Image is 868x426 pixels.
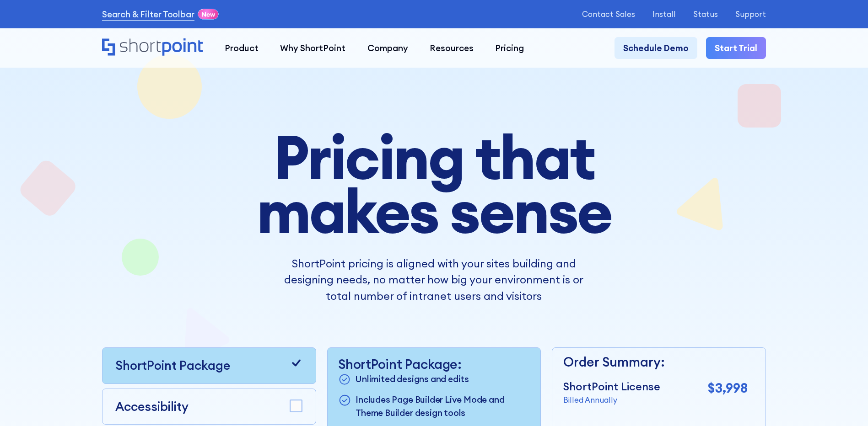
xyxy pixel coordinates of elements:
div: Resources [430,42,474,54]
a: Product [214,37,269,59]
p: ShortPoint pricing is aligned with your sites building and designing needs, no matter how big you... [271,256,597,304]
a: Status [693,10,718,18]
div: Product [225,42,259,54]
a: Resources [419,37,484,59]
a: Why ShortPoint [270,37,356,59]
a: Start Trial [706,37,766,59]
a: Schedule Demo [615,37,697,59]
p: Billed Annually [563,394,660,406]
p: $3,998 [708,378,748,398]
a: Install [652,10,676,18]
a: Pricing [485,37,535,59]
p: Unlimited designs and edits [356,373,469,387]
p: Order Summary: [563,352,748,372]
p: ShortPoint Package: [338,357,530,372]
p: Includes Page Builder Live Mode and Theme Builder design tools [356,393,530,419]
div: Why ShortPoint [280,42,345,54]
p: Accessibility [115,398,189,416]
a: Company [356,37,419,59]
a: Support [735,10,766,18]
h1: Pricing that makes sense [190,130,678,238]
p: ShortPoint License [563,378,660,395]
a: Home [102,38,203,57]
div: Pricing [495,42,524,54]
div: Company [367,42,408,54]
a: Contact Sales [582,10,635,18]
a: Search & Filter Toolbar [102,8,194,21]
p: ShortPoint Package [115,357,230,375]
